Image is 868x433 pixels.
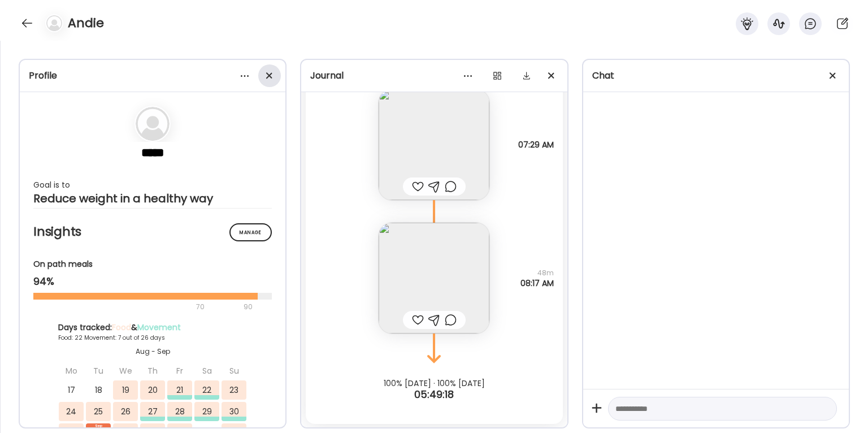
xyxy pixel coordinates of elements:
[592,69,840,83] div: Chat
[518,140,554,150] span: 07:29 AM
[86,380,111,400] div: 18
[194,380,219,400] div: 22
[167,361,192,380] div: Fr
[194,361,219,380] div: Sa
[222,380,246,400] div: 23
[113,380,138,400] div: 19
[59,361,84,380] div: Mo
[86,402,111,421] div: 25
[520,268,554,278] span: 48m
[113,402,138,421] div: 26
[520,278,554,288] span: 08:17 AM
[229,223,272,241] div: Manage
[140,402,165,421] div: 27
[29,69,276,83] div: Profile
[301,388,567,401] div: 05:49:18
[167,380,192,400] div: 21
[379,89,489,200] img: images%2FLhXJ2XjecoUbl0IZTL6cplxnLu03%2FvXQsu22DwpGiEVBUdGTQ%2F3zDh3YjulJoe6anXRNm5_240
[379,223,489,334] img: images%2FLhXJ2XjecoUbl0IZTL6cplxnLu03%2FRLkKSZis9zcvTBHWFRtI%2FWIILoj1a6J75UH2wF7ui_240
[33,178,272,192] div: Goal is to
[58,334,247,342] div: Food: 22 Movement: 7 out of 26 days
[58,347,247,357] div: Aug - Sep
[33,192,272,205] div: Reduce weight in a healthy way
[33,275,272,288] div: 94%
[137,322,181,333] span: Movement
[136,107,170,141] img: bg-avatar-default.svg
[46,15,62,31] img: bg-avatar-default.svg
[86,361,111,380] div: Tu
[112,322,131,333] span: Food
[59,380,84,400] div: 17
[194,402,219,421] div: 29
[68,14,104,32] h4: Andie
[140,380,165,400] div: 20
[167,402,192,421] div: 28
[33,258,272,270] div: On path meals
[242,300,254,314] div: 90
[33,300,240,314] div: 70
[59,402,84,421] div: 24
[222,361,246,380] div: Su
[33,223,272,240] h2: Insights
[86,423,111,428] div: Sep
[140,361,165,380] div: Th
[310,69,558,83] div: Journal
[222,402,246,421] div: 30
[113,361,138,380] div: We
[301,379,567,388] div: 100% [DATE] · 100% [DATE]
[58,322,247,334] div: Days tracked: &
